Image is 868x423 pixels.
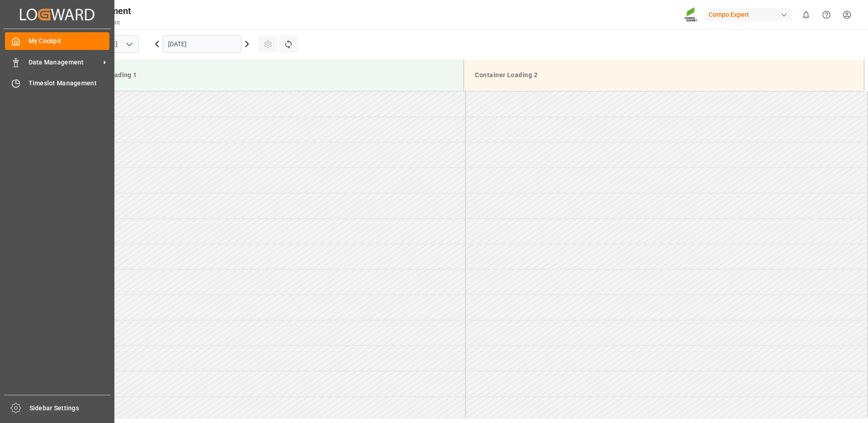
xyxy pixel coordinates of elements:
[122,37,136,51] button: open menu
[5,32,109,50] a: My Cockpit
[684,7,699,23] img: Screenshot%202023-09-29%20at%2010.02.21.png_1712312052.png
[816,5,837,25] button: Help Center
[5,74,109,92] a: Timeslot Management
[29,36,110,46] span: My Cockpit
[30,403,111,413] span: Sidebar Settings
[29,58,100,67] span: Data Management
[71,67,456,84] div: Container Loading 1
[705,8,792,21] div: Compo Expert
[471,67,857,84] div: Container Loading 2
[163,35,242,53] input: DD.MM.YYYY
[705,6,796,23] button: Compo Expert
[29,79,110,88] span: Timeslot Management
[796,5,816,25] button: show 0 new notifications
